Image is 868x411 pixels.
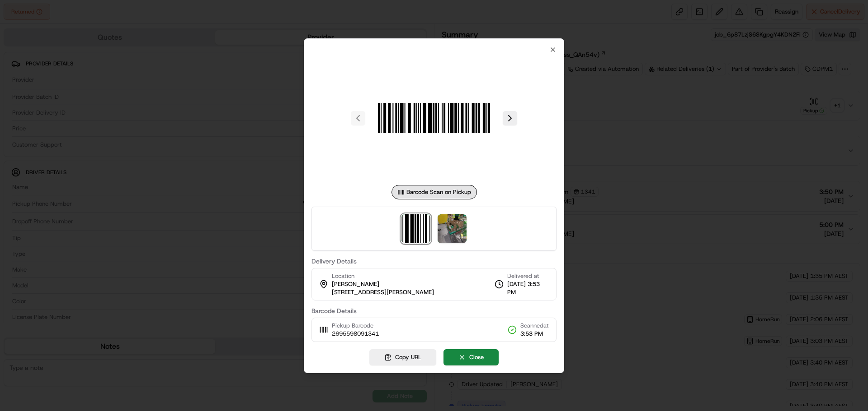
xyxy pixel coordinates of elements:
[154,89,165,100] button: Start new chat
[31,95,114,102] div: We're available if you need us!
[24,58,163,68] input: Got a question? Start typing here...
[9,86,25,102] img: 1736555255976-a54dd68f-1ca7-489b-9aae-adbdc363a1c4
[520,322,549,330] span: Scanned at
[31,86,148,95] div: Start new chat
[401,214,430,243] img: barcode_scan_on_pickup image
[438,214,467,243] img: photo_proof_of_delivery image
[443,349,499,365] button: Close
[332,272,354,280] span: Location
[332,330,379,338] span: 2695598091341
[507,272,549,280] span: Delivered at
[85,131,145,140] span: API Documentation
[5,127,73,143] a: 📗Knowledge Base
[332,280,379,288] span: [PERSON_NAME]
[73,127,149,143] a: 💻API Documentation
[64,152,109,160] a: Powered byPylon
[332,288,434,296] span: [STREET_ADDRESS][PERSON_NAME]
[520,330,549,338] span: 3:53 PM
[9,9,27,27] img: Nash
[369,53,499,183] img: barcode_scan_on_pickup image
[76,132,84,139] div: 💻
[507,280,549,296] span: [DATE] 3:53 PM
[311,308,557,314] label: Barcode Details
[392,185,477,199] div: Barcode Scan on Pickup
[90,153,109,160] span: Pylon
[18,131,69,140] span: Knowledge Base
[9,36,165,51] p: Welcome 👋
[311,258,557,264] label: Delivery Details
[369,349,436,365] button: Copy URL
[332,322,379,330] span: Pickup Barcode
[9,132,16,139] div: 📗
